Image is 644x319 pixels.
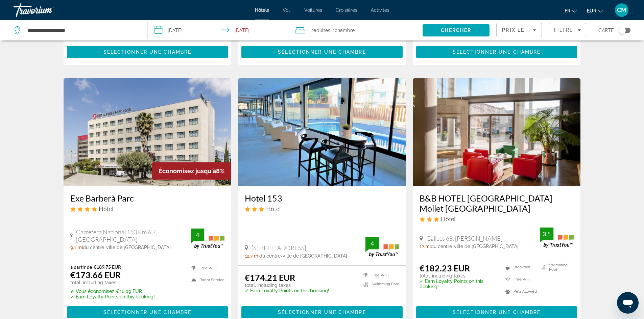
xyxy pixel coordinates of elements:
p: total, including taxes [420,273,497,278]
img: Exe Barberà Parc [64,78,232,186]
span: du centre-ville de [GEOGRAPHIC_DATA] [259,253,347,259]
p: total, including taxes [245,283,329,288]
a: Sélectionner une chambre [67,308,228,315]
input: Search hotel destination [27,25,137,35]
span: Sélectionner une chambre [278,310,366,315]
span: ✮ Vous économisez [70,289,114,294]
button: Changer de langue [565,6,577,16]
button: Toggle map [614,27,630,33]
span: Économisez jusqu'à [159,167,216,175]
button: Sélectionner une chambre [67,46,228,58]
span: Sélectionner une chambre [278,49,366,55]
del: €189.75 EUR [94,264,121,270]
button: Sélectionner une chambre [67,306,228,318]
iframe: Bouton de lancement de la fenêtre de messagerie [617,292,639,314]
a: Sélectionner une chambre [416,308,577,315]
span: 9.1 mi [70,245,83,250]
div: 8% [152,162,231,180]
a: Hotel 153 [245,193,399,203]
span: Gallecs 68, [PERSON_NAME] [426,235,502,242]
li: Free WiFi [502,275,538,284]
button: Sélectionner une chambre [241,46,403,58]
li: Free WiFi [188,264,224,272]
ins: €182.23 EUR [420,263,470,273]
span: 12 mi [420,244,431,249]
a: Hôtels [255,7,269,13]
button: Search [423,24,490,36]
a: Exe Barberà Parc [70,193,225,203]
a: Vol. [283,7,291,13]
ins: €173.66 EUR [70,270,121,280]
div: 4 [365,239,379,247]
a: Sélectionner une chambre [241,48,403,55]
span: du centre-ville de [GEOGRAPHIC_DATA] [431,244,519,249]
p: €16.09 EUR [70,289,155,294]
p: ✓ Earn Loyalty Points on this booking! [70,294,155,299]
mat-select: Sort by [502,26,536,34]
span: Adultes [314,28,330,33]
li: Breakfast [502,263,538,272]
div: 3 star Hotel [245,205,399,212]
img: TrustYou guest rating badge [540,228,574,247]
a: Sélectionner une chambre [67,48,228,55]
button: Filters [549,23,586,37]
span: Sélectionner une chambre [453,49,541,55]
font: fr [565,8,570,14]
a: Sélectionner une chambre [416,48,577,55]
span: a partir de [70,264,92,270]
span: [STREET_ADDRESS] [252,244,306,251]
button: Changer de devise [587,6,603,16]
span: , 1 [330,26,355,35]
a: Activités [371,7,389,13]
li: Swimming Pool [538,263,574,272]
span: Hôtel [441,215,455,222]
li: Free WiFi [360,272,399,278]
span: Chambre [335,28,355,33]
button: Menu utilisateur [613,3,630,17]
li: Room Service [188,276,224,284]
span: Sélectionner une chambre [103,310,191,315]
span: Prix le plus bas [502,27,555,33]
font: EUR [587,8,596,14]
img: TrustYou guest rating badge [191,229,224,248]
span: Filtre [554,27,573,33]
li: Swimming Pool [360,282,399,287]
div: 4 [191,231,204,239]
div: 3.5 [540,230,553,238]
a: B&B HOTEL [GEOGRAPHIC_DATA] Mollet [GEOGRAPHIC_DATA] [420,193,574,213]
span: Hôtel [266,205,281,212]
span: Carte [598,26,614,35]
li: Pets Allowed [502,287,538,296]
button: Select check in and out date [148,20,289,41]
div: 4 star Hotel [70,205,225,212]
img: TrustYou guest rating badge [365,237,399,257]
span: 12.7 mi [245,253,259,259]
span: Sélectionner une chambre [103,49,191,55]
span: 2 [311,26,330,35]
p: ✓ Earn Loyalty Points on this booking! [420,278,497,289]
div: 3 star Hotel [420,215,574,222]
a: Voitures [304,7,322,13]
img: B&B HOTEL Barcelona Mollet Porta de Gallecs [413,78,581,186]
span: Chercher [441,28,472,33]
p: ✓ Earn Loyalty Points on this booking! [245,288,329,293]
span: Sélectionner une chambre [453,310,541,315]
a: Sélectionner une chambre [241,308,403,315]
button: Sélectionner une chambre [241,306,403,318]
button: Sélectionner une chambre [416,306,577,318]
span: Carretera Nacional 150 Km 6.7, [GEOGRAPHIC_DATA] [76,228,191,243]
p: total, including taxes [70,280,155,285]
img: Hotel 153 [238,78,406,186]
button: Sélectionner une chambre [416,46,577,58]
button: Travelers: 2 adults, 0 children [288,20,423,41]
a: Croisières [336,7,357,13]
